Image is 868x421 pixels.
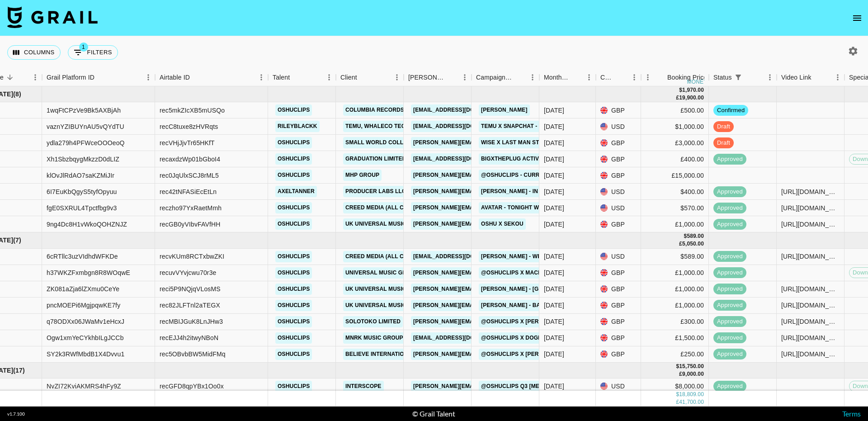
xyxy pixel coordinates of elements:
div: Sep '25 [544,122,564,131]
div: GBP [596,281,641,298]
button: Menu [390,71,404,84]
a: [EMAIL_ADDRESS][DOMAIN_NAME] [411,251,512,262]
a: Producer Labs LLC [343,186,408,197]
a: Terms [842,409,861,418]
div: Aug '25 [544,350,564,359]
div: Sep '25 [544,138,564,147]
a: [PERSON_NAME] - In the Chair [479,186,572,197]
a: oshuclips [275,170,312,181]
a: oshuclips [275,300,312,311]
div: [PERSON_NAME] [408,69,445,86]
div: v 1.7.100 [7,411,25,417]
a: Mnrk Music Group [343,332,406,344]
div: Sep '25 [544,106,564,115]
div: 18,809.00 [679,391,704,398]
a: Avatar - Tonight We Must Be Warriors [479,202,604,213]
a: Columbia Records [GEOGRAPHIC_DATA] [343,104,467,116]
a: oshuclips [275,349,312,360]
div: Sep '25 [544,203,564,213]
a: [EMAIL_ADDRESS][DOMAIN_NAME] [411,332,512,344]
div: https://www.tiktok.com/@oshuclips/video/7540999933025979671 [781,301,840,310]
a: Temu X Snapchat - 2x Video Deal [479,121,583,132]
button: Sort [190,71,203,84]
div: GBP [596,298,641,314]
a: [PERSON_NAME][EMAIL_ADDRESS][PERSON_NAME][DOMAIN_NAME] [411,218,605,230]
div: 1wqFtCPzVe9Bk5AXBjAh [47,106,121,115]
button: Sort [4,71,16,84]
div: Month Due [539,69,596,86]
a: oshuclips [275,267,312,279]
div: rec42tNFASiEcEtLn [160,187,217,196]
div: 19,900.00 [679,94,704,102]
div: Airtable ID [160,69,190,86]
button: Menu [627,71,641,84]
a: [PERSON_NAME][EMAIL_ADDRESS][PERSON_NAME][DOMAIN_NAME] [411,349,605,360]
div: $ [676,391,679,398]
a: oshuclips [275,316,312,327]
a: [PERSON_NAME][EMAIL_ADDRESS][DOMAIN_NAME] [411,186,558,197]
div: £ [679,240,682,248]
div: Campaign (Type) [472,69,539,86]
div: recvKUm8RCTxbwZKI [160,252,224,261]
span: approved [713,285,746,293]
div: money [687,79,708,85]
span: approved [713,350,746,359]
button: Menu [831,71,844,84]
span: approved [713,301,746,310]
button: Show filters [68,45,118,60]
a: @oshuclips Q3 [MEDICAL_DATA] [479,381,578,392]
div: Sep '25 [544,187,564,196]
div: reci5P9NQjqVLosMS [160,284,221,293]
div: rec5mkZIcXB5mUSQo [160,106,225,115]
button: Menu [458,71,472,84]
img: Grail Talent [7,6,98,28]
a: @oshuclips X Machine Gun [PERSON_NAME] [479,267,615,279]
span: approved [713,252,746,261]
a: Interscope [343,381,384,392]
div: GBP [596,216,641,232]
div: USD [596,200,641,216]
div: $8,000.00 [641,378,709,395]
div: NvZI72KviAKMRS4hFy9Z [47,382,121,391]
div: ZK081aZja6lZXmu0CeYe [47,284,119,293]
div: £500.00 [641,102,709,118]
a: oshuclips [275,153,312,165]
button: Menu [255,71,268,84]
div: £15,000.00 [641,167,709,184]
a: [EMAIL_ADDRESS][DOMAIN_NAME] [411,121,512,132]
span: 1 [79,43,88,52]
div: vaznYZIBUYnAU5vQYdTU [47,122,124,131]
div: recEJJ4h2itwyNBoN [160,333,218,342]
a: [PERSON_NAME] [479,104,530,116]
div: $570.00 [641,200,709,216]
button: Menu [142,71,155,84]
a: [PERSON_NAME][EMAIL_ADDRESS][DOMAIN_NAME] [411,316,558,327]
div: recGB0yVIbvFAVfHH [160,220,221,229]
button: Sort [513,71,526,84]
span: ( 8 ) [13,90,21,99]
a: oshuclips [275,381,312,392]
div: £3,000.00 [641,135,709,151]
button: Menu [322,71,336,84]
button: Sort [811,71,824,84]
div: $ [684,232,687,240]
div: https://www.tiktok.com/@oshuclips/video/7541713818641091862 [781,284,840,293]
div: Booking Price [667,69,707,86]
div: https://www.tiktok.com/@oshuclips/video/7546897669659151638 [781,203,840,213]
div: Talent [273,69,290,86]
a: [EMAIL_ADDRESS][DOMAIN_NAME] [411,104,512,116]
div: fgE0SXRUL4Tpctfbg9v3 [47,203,117,213]
div: https://www.tiktok.com/@oshuclips/video/7538440705660783894 [781,317,840,326]
button: Sort [445,71,458,84]
a: oshuclips [275,137,312,148]
div: GBP [596,151,641,167]
div: £250.00 [641,346,709,363]
span: confirmed [713,106,748,115]
a: oshuclips [275,218,312,230]
div: Grail Platform ID [42,69,155,86]
div: USD [596,378,641,395]
span: approved [713,269,746,277]
div: £400.00 [641,151,709,167]
div: £1,000.00 [641,216,709,232]
span: approved [713,220,746,229]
